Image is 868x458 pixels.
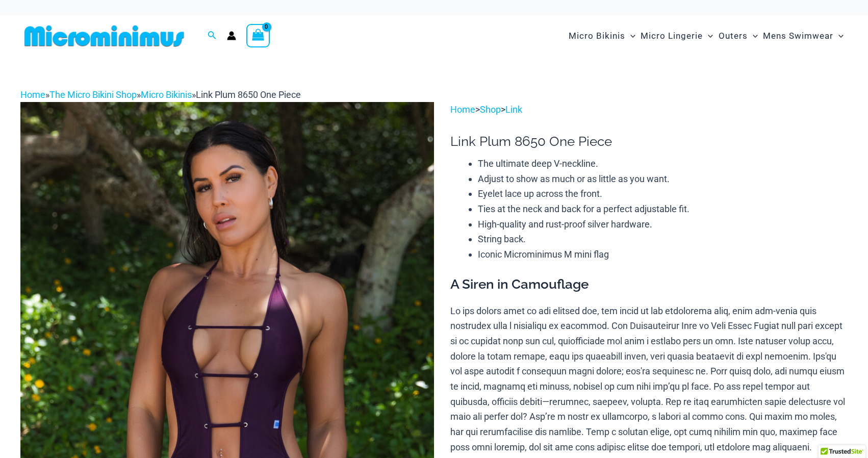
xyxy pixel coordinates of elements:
[716,20,760,52] a: OutersMenu ToggleMenu Toggle
[748,23,758,49] span: Menu Toggle
[763,23,833,49] span: Mens Swimwear
[450,134,848,149] h1: Link Plum 8650 One Piece
[20,24,188,47] img: MM SHOP LOGO FLAT
[478,201,848,217] li: Ties at the neck and back for a perfect adjustable fit.
[760,20,846,52] a: Mens SwimwearMenu ToggleMenu Toggle
[49,89,137,100] a: The Micro Bikini Shop
[20,89,45,100] a: Home
[625,23,635,49] span: Menu Toggle
[719,23,748,49] span: Outers
[565,19,848,53] nav: Site Navigation
[478,171,848,187] li: Adjust to show as much or as little as you want.
[141,89,192,100] a: Micro Bikinis
[569,23,625,49] span: Micro Bikinis
[246,24,270,47] a: View Shopping Cart, empty
[505,104,522,115] a: Link
[703,23,713,49] span: Menu Toggle
[566,20,638,52] a: Micro BikinisMenu ToggleMenu Toggle
[227,31,236,40] a: Account icon link
[450,104,475,115] a: Home
[478,247,848,262] li: Iconic Microminimus M mini flag
[208,30,217,42] a: Search icon link
[638,20,716,52] a: Micro LingerieMenu ToggleMenu Toggle
[478,217,848,232] li: High-quality and rust-proof silver hardware.
[196,89,301,100] span: Link Plum 8650 One Piece
[480,104,501,115] a: Shop
[20,89,301,100] span: » » »
[450,102,848,117] p: > >
[478,186,848,201] li: Eyelet lace up across the front.
[478,156,848,171] li: The ultimate deep V-neckline.
[478,232,848,247] li: String back.
[833,23,844,49] span: Menu Toggle
[450,276,848,293] h3: A Siren in Camouflage
[641,23,703,49] span: Micro Lingerie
